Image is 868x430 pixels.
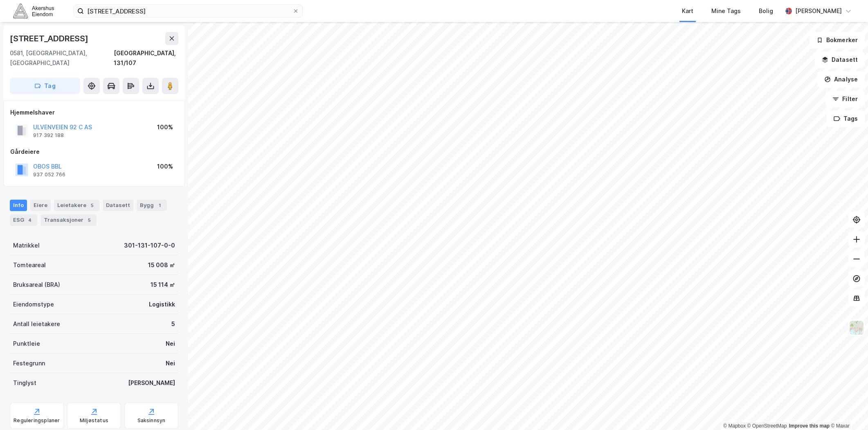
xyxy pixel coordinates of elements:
[30,200,51,211] div: Eiere
[155,201,164,209] div: 1
[10,48,114,68] div: 0581, [GEOGRAPHIC_DATA], [GEOGRAPHIC_DATA]
[137,200,167,211] div: Bygg
[817,71,865,88] button: Analyse
[114,48,178,68] div: [GEOGRAPHIC_DATA], 131/107
[13,241,40,250] div: Matrikkel
[789,423,830,429] a: Improve this map
[10,147,178,157] div: Gårdeiere
[88,201,96,209] div: 5
[10,108,178,117] div: Hjemmelshaver
[85,216,93,224] div: 5
[810,32,865,48] button: Bokmerker
[10,78,80,94] button: Tag
[166,358,175,368] div: Nei
[157,122,173,132] div: 100%
[149,299,175,309] div: Logistikk
[747,423,787,429] a: OpenStreetMap
[137,417,166,424] div: Saksinnsyn
[723,423,746,429] a: Mapbox
[33,132,64,139] div: 917 392 188
[825,91,865,107] button: Filter
[84,5,292,17] input: Søk på adresse, matrikkel, gårdeiere, leietakere eller personer
[33,171,65,178] div: 937 052 766
[10,214,37,226] div: ESG
[124,241,175,250] div: 301-131-107-0-0
[795,6,842,16] div: [PERSON_NAME]
[26,216,34,224] div: 4
[10,200,27,211] div: Info
[13,260,46,270] div: Tomteareal
[13,319,60,329] div: Antall leietakere
[827,391,868,430] iframe: Chat Widget
[849,320,864,335] img: Z
[54,200,99,211] div: Leietakere
[128,378,175,388] div: [PERSON_NAME]
[171,319,175,329] div: 5
[711,6,741,16] div: Mine Tags
[13,339,40,349] div: Punktleie
[13,417,60,424] div: Reguleringsplaner
[151,280,175,290] div: 15 114 ㎡
[157,162,173,171] div: 100%
[80,417,108,424] div: Miljøstatus
[103,200,133,211] div: Datasett
[827,110,865,127] button: Tags
[13,299,54,309] div: Eiendomstype
[13,4,54,18] img: akershus-eiendom-logo.9091f326c980b4bce74ccdd9f866810c.svg
[13,378,36,388] div: Tinglyst
[40,214,97,226] div: Transaksjoner
[13,280,60,290] div: Bruksareal (BRA)
[10,32,90,45] div: [STREET_ADDRESS]
[759,6,773,16] div: Bolig
[13,358,45,368] div: Festegrunn
[166,339,175,349] div: Nei
[827,391,868,430] div: Kontrollprogram for chat
[815,52,865,68] button: Datasett
[682,6,693,16] div: Kart
[148,260,175,270] div: 15 008 ㎡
